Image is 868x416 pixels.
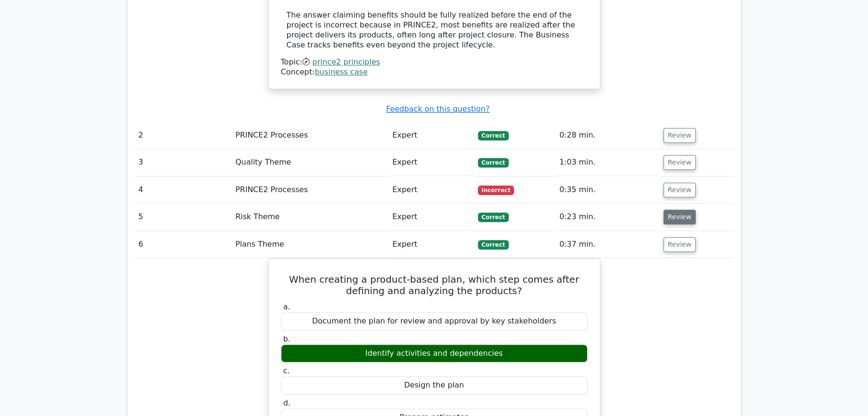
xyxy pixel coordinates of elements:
td: 0:37 min. [556,231,660,258]
td: 5 [135,203,232,231]
td: Expert [389,176,474,203]
span: c. [283,366,290,375]
td: Expert [389,149,474,176]
span: Correct [478,158,509,167]
button: Review [663,155,696,170]
span: d. [283,398,290,407]
td: 2 [135,122,232,149]
button: Review [663,183,696,197]
a: Feedback on this question? [386,104,489,113]
button: Review [663,210,696,224]
td: Expert [389,203,474,231]
span: Correct [478,213,509,222]
span: Correct [478,131,509,140]
div: Document the plan for review and approval by key stakeholders [281,312,588,331]
div: Design the plan [281,376,588,395]
h5: When creating a product-based plan, which step comes after defining and analyzing the products? [280,274,588,296]
td: 3 [135,149,232,176]
td: Risk Theme [232,203,389,231]
td: 0:28 min. [556,122,660,149]
td: 0:35 min. [556,176,660,203]
button: Review [663,128,696,143]
td: 6 [135,231,232,258]
td: 0:23 min. [556,203,660,231]
td: PRINCE2 Processes [232,122,389,149]
div: Concept: [281,67,588,77]
span: a. [283,302,290,311]
td: Expert [389,231,474,258]
span: Correct [478,240,509,250]
span: b. [283,334,290,343]
td: 4 [135,176,232,203]
span: Incorrect [478,185,514,195]
button: Review [663,237,696,252]
td: 1:03 min. [556,149,660,176]
td: Quality Theme [232,149,389,176]
td: PRINCE2 Processes [232,176,389,203]
td: Plans Theme [232,231,389,258]
div: Identify activities and dependencies [281,344,588,363]
td: Expert [389,122,474,149]
a: business case [315,67,368,76]
a: prince2 principles [312,57,380,66]
div: Topic: [281,57,588,67]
